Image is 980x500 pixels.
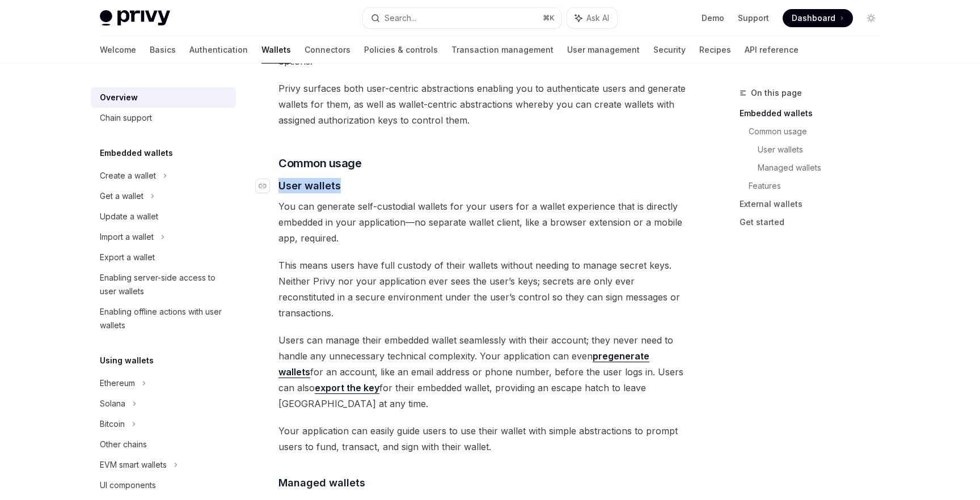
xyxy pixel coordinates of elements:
a: Dashboard [783,9,853,27]
span: ⌘ K [543,14,555,23]
a: Features [749,177,889,195]
a: Update a wallet [91,206,236,227]
div: Enabling offline actions with user wallets [100,305,229,332]
a: API reference [745,36,799,63]
a: Other chains [91,434,236,455]
a: Enabling server-side access to user wallets [91,268,236,302]
div: EVM smart wallets [100,458,167,472]
a: Support [738,12,769,24]
a: Get started [740,213,889,231]
div: Bitcoin [100,417,125,431]
a: Common usage [749,122,889,141]
a: Recipes [699,36,731,63]
a: Basics [150,36,176,63]
span: You can generate self-custodial wallets for your users for a wallet experience that is directly e... [278,198,687,246]
a: Authentication [189,36,248,63]
span: Dashboard [792,12,835,24]
div: Solana [100,397,125,410]
span: User wallets [278,178,341,193]
a: Wallets [261,36,291,63]
a: Security [653,36,686,63]
span: Ask AI [586,12,609,24]
button: Search...⌘K [363,8,561,28]
a: Chain support [91,108,236,128]
a: Overview [91,87,236,108]
a: User management [567,36,640,63]
a: Managed wallets [758,159,889,177]
a: Navigate to header [256,178,278,193]
span: On this page [751,86,802,100]
a: External wallets [740,195,889,213]
a: User wallets [758,141,889,159]
span: Common usage [278,155,361,171]
div: Other chains [100,438,147,451]
button: Toggle dark mode [862,9,880,27]
button: Ask AI [567,8,617,28]
a: Connectors [305,36,350,63]
h5: Embedded wallets [100,146,173,160]
a: UI components [91,475,236,495]
a: Embedded wallets [740,104,889,122]
a: Export a wallet [91,247,236,268]
a: Welcome [100,36,136,63]
div: Export a wallet [100,251,155,264]
a: Policies & controls [364,36,438,63]
div: Create a wallet [100,169,156,183]
div: Get a wallet [100,189,143,203]
span: This means users have full custody of their wallets without needing to manage secret keys. Neithe... [278,257,687,321]
span: Privy surfaces both user-centric abstractions enabling you to authenticate users and generate wal... [278,80,687,128]
a: Transaction management [451,36,554,63]
span: Users can manage their embedded wallet seamlessly with their account; they never need to handle a... [278,332,687,412]
div: Search... [385,11,416,25]
div: UI components [100,478,156,492]
a: Demo [702,12,724,24]
span: Managed wallets [278,475,365,490]
div: Overview [100,91,138,104]
div: Import a wallet [100,230,154,244]
div: Update a wallet [100,210,158,223]
img: light logo [100,10,170,26]
a: Enabling offline actions with user wallets [91,302,236,336]
div: Ethereum [100,376,135,390]
h5: Using wallets [100,354,154,367]
a: export the key [315,382,379,394]
span: Your application can easily guide users to use their wallet with simple abstractions to prompt us... [278,423,687,455]
div: Chain support [100,111,152,125]
div: Enabling server-side access to user wallets [100,271,229,298]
